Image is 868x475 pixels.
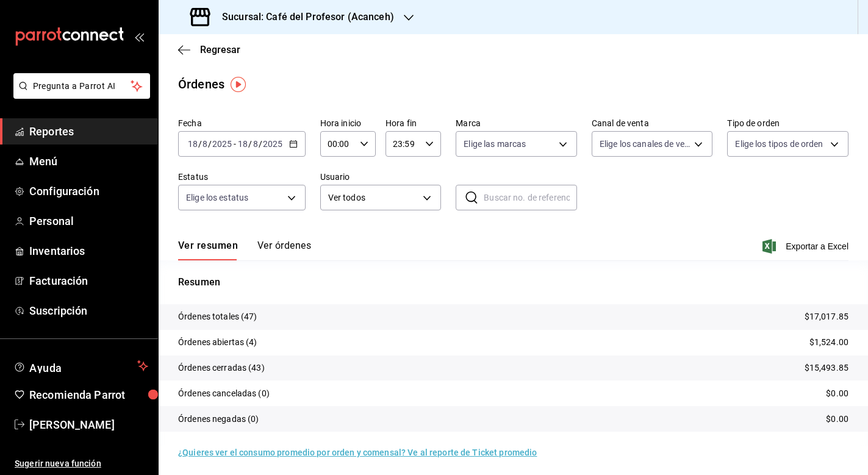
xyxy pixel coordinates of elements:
[29,387,148,403] span: Recomienda Parrot
[262,139,283,149] input: ----
[592,119,713,127] label: Canal de venta
[237,139,248,149] input: --
[29,359,132,373] span: Ayuda
[178,240,311,260] div: navigation tabs
[805,362,848,374] p: $15,493.85
[208,139,212,149] span: /
[29,213,148,229] span: Personal
[33,80,131,93] span: Pregunta a Parrot AI
[187,139,198,149] input: --
[9,88,150,101] a: Pregunta a Parrot AI
[29,153,148,170] span: Menú
[29,123,148,140] span: Reportes
[248,139,252,149] span: /
[727,119,848,127] label: Tipo de orden
[212,10,394,24] h3: Sucursal: Café del Profesor (Acanceh)
[29,416,148,433] span: [PERSON_NAME]
[178,310,257,323] p: Órdenes totales (47)
[735,138,823,150] span: Elige los tipos de orden
[178,119,306,127] label: Fecha
[178,413,259,426] p: Órdenes negadas (0)
[29,302,148,319] span: Suscripción
[178,362,265,374] p: Órdenes cerradas (43)
[826,413,848,426] p: $0.00
[29,273,148,289] span: Facturación
[212,139,232,149] input: ----
[328,191,419,204] span: Ver todos
[15,457,148,470] span: Sugerir nueva función
[178,75,224,93] div: Órdenes
[257,240,311,260] button: Ver órdenes
[259,139,262,149] span: /
[809,336,848,349] p: $1,524.00
[178,336,257,349] p: Órdenes abiertas (4)
[178,275,848,290] p: Resumen
[29,183,148,199] span: Configuración
[178,387,270,400] p: Órdenes canceladas (0)
[186,191,248,204] span: Elige los estatus
[600,138,690,150] span: Elige los canales de venta
[178,173,306,181] label: Estatus
[178,448,537,457] a: ¿Quieres ver el consumo promedio por orden y comensal? Ve al reporte de Ticket promedio
[320,119,376,127] label: Hora inicio
[200,44,240,55] span: Regresar
[464,138,526,150] span: Elige las marcas
[178,44,240,55] button: Regresar
[178,240,238,260] button: Ver resumen
[202,139,208,149] input: --
[765,239,848,254] button: Exportar a Excel
[826,387,848,400] p: $0.00
[386,119,441,127] label: Hora fin
[134,32,144,41] button: open_drawer_menu
[29,243,148,259] span: Inventarios
[456,119,577,127] label: Marca
[234,139,236,149] span: -
[198,139,202,149] span: /
[320,173,442,181] label: Usuario
[484,185,577,210] input: Buscar no. de referencia
[253,139,259,149] input: --
[13,73,150,99] button: Pregunta a Parrot AI
[805,310,848,323] p: $17,017.85
[231,77,246,92] img: Tooltip marker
